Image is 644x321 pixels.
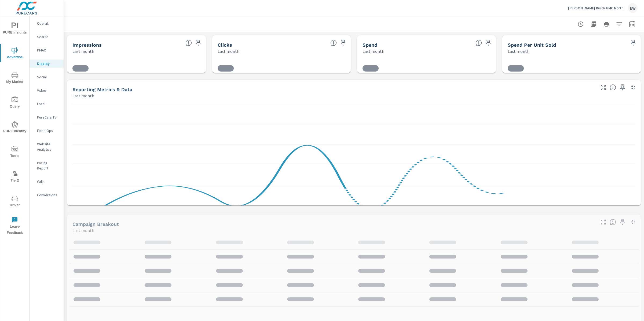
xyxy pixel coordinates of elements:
[627,19,638,29] button: Select Date Range
[30,33,64,41] div: Search
[37,74,59,80] p: Social
[37,128,59,133] p: Fixed Ops
[72,93,94,99] p: Last month
[218,48,239,54] p: Last month
[2,121,28,134] span: PURE Identity
[2,195,28,208] span: Driver
[629,218,638,226] button: Minimize Widget
[30,46,64,54] div: PMAX
[30,178,64,186] div: Calls
[30,19,64,27] div: Overall
[30,100,64,108] div: Local
[2,217,28,236] span: Leave Feedback
[37,115,59,120] p: PureCars TV
[599,218,608,226] button: Make Fullscreen
[629,83,638,92] button: Minimize Widget
[508,48,529,54] p: Last month
[363,42,377,48] h5: Spend
[30,191,64,199] div: Conversions
[2,47,28,60] span: Advertise
[30,159,64,172] div: Pacing Report
[2,171,28,184] span: Tier2
[37,61,59,66] p: Display
[72,48,94,54] p: Last month
[614,19,625,29] button: Apply Filters
[484,39,493,47] span: Save this to your personalized report
[30,127,64,135] div: Fixed Ops
[363,48,384,54] p: Last month
[2,23,28,36] span: PURE Insights
[30,140,64,153] div: Website Analytics
[37,34,59,39] p: Search
[37,179,59,184] p: Calls
[194,39,203,47] span: Save this to your personalized report
[30,60,64,68] div: Display
[72,227,94,234] p: Last month
[339,39,347,47] span: Save this to your personalized report
[0,16,29,238] div: nav menu
[218,42,232,48] h5: Clicks
[30,113,64,121] div: PureCars TV
[610,219,616,225] span: This is a summary of Display performance results by campaign. Each column can be sorted.
[37,47,59,53] p: PMAX
[610,84,616,91] span: Understand Display data over time and see how metrics compare to each other.
[601,19,612,29] button: Print Report
[618,83,627,92] span: Save this to your personalized report
[568,6,624,10] p: [PERSON_NAME] Buick GMC North
[30,86,64,94] div: Video
[599,83,608,92] button: Make Fullscreen
[72,42,102,48] h5: Impressions
[628,3,638,13] div: EW
[2,146,28,159] span: Tools
[2,97,28,110] span: Query
[37,21,59,26] p: Overall
[629,39,638,47] span: Save this to your personalized report
[37,88,59,93] p: Video
[37,160,59,171] p: Pacing Report
[588,19,599,29] button: "Export Report to PDF"
[185,40,192,46] span: The number of times an ad was shown on your behalf.
[508,42,556,48] h5: Spend Per Unit Sold
[2,72,28,85] span: My Market
[475,40,482,46] span: The amount of money spent on advertising during the period.
[330,40,337,46] span: The number of times an ad was clicked by a consumer.
[37,101,59,106] p: Local
[72,87,132,92] h5: Reporting Metrics & Data
[618,218,627,226] span: Save this to your personalized report
[72,221,119,227] h5: Campaign Breakout
[30,73,64,81] div: Social
[37,141,59,152] p: Website Analytics
[37,192,59,198] p: Conversions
